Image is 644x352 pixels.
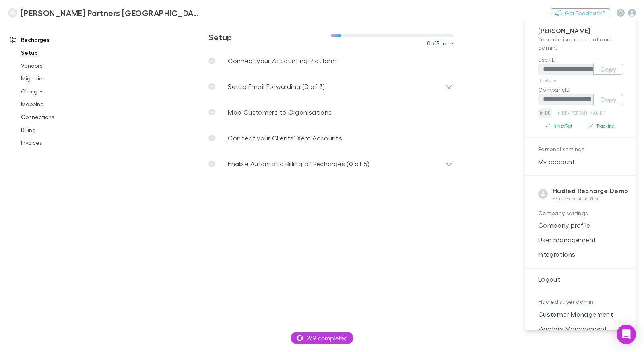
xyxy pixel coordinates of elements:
span: Vendors Management [532,324,630,333]
span: Integrations [532,249,630,259]
a: In DB ([PERSON_NAME]) [555,108,607,118]
p: Hudled super admin [538,297,623,307]
span: Company profile [532,220,630,230]
p: Your accounting firm [553,196,628,202]
button: Copy [593,64,623,75]
span: My account [532,157,630,167]
a: In DB [538,108,552,118]
button: Tracking [581,121,623,131]
p: Company settings [538,208,623,218]
span: User management [532,235,630,245]
strong: Hudled Recharge Demo [553,187,628,195]
button: Copy [593,94,623,105]
span: Customer Management [532,309,630,319]
p: [PERSON_NAME] [538,27,623,35]
p: Personal settings [538,144,623,154]
button: Is NotTest [538,121,581,131]
div: Open Intercom Messenger [617,325,636,344]
p: UserID [538,55,623,64]
a: Firebase [538,76,558,85]
span: Logout [532,274,630,284]
p: CompanyID [538,85,623,94]
p: Your role is accountant and admin . [538,35,623,52]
